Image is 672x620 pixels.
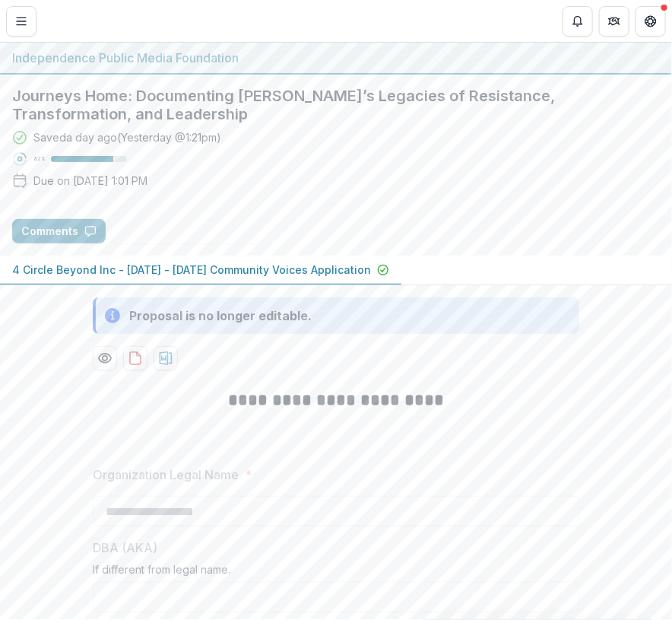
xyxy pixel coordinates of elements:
[129,307,312,325] div: Proposal is no longer editable.
[93,563,579,582] div: If different from legal name.
[93,466,239,484] p: Organization Legal Name
[12,219,106,243] button: Comments
[112,219,259,243] button: Answer Suggestions
[6,6,36,37] button: Toggle Menu
[12,49,660,67] div: Independence Public Media Foundation
[33,129,221,145] div: Saved a day ago ( Yesterday @ 1:21pm )
[123,346,147,370] button: download-proposal
[563,6,593,37] button: Notifications
[599,6,629,37] button: Partners
[636,6,666,37] button: Get Help
[154,346,178,370] button: download-proposal
[93,539,157,557] p: DBA (AKA)
[12,87,660,123] h2: Journeys Home: Documenting [PERSON_NAME]’s Legacies of Resistance, Transformation, and Leadership
[12,262,371,278] p: 4 Circle Beyond Inc - [DATE] - [DATE] Community Voices Application
[93,346,117,370] button: Preview df119fec-fe7e-4f5d-939d-e9c4ffe05e7a-0.pdf
[33,154,45,164] p: 82 %
[33,173,147,189] p: Due on [DATE] 1:01 PM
